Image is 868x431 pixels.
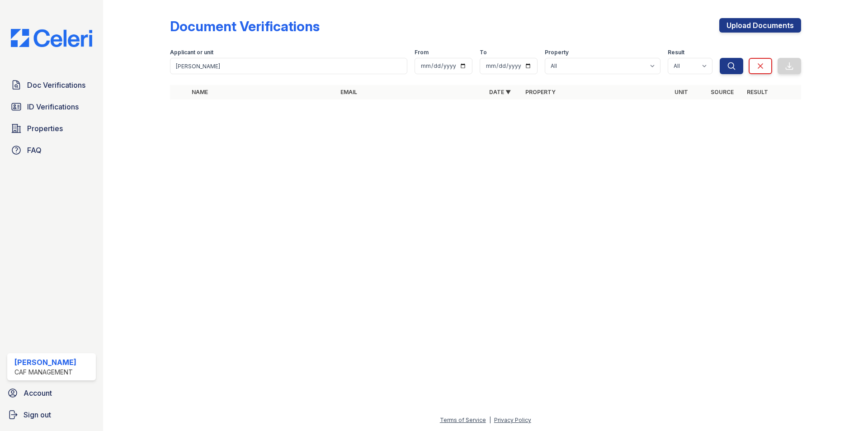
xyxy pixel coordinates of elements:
[440,417,486,423] a: Terms of Service
[675,89,688,95] a: Unit
[170,18,320,34] div: Document Verifications
[340,89,357,95] a: Email
[489,417,491,423] div: |
[4,406,99,424] a: Sign out
[7,141,96,159] a: FAQ
[14,357,76,368] div: [PERSON_NAME]
[415,49,429,56] label: From
[480,49,487,56] label: To
[27,101,79,112] span: ID Verifications
[545,49,569,56] label: Property
[24,409,51,420] span: Sign out
[711,89,734,95] a: Source
[7,119,96,137] a: Properties
[170,58,407,74] input: Search by name, email, or unit number
[489,89,511,95] a: Date ▼
[192,89,208,95] a: Name
[7,98,96,116] a: ID Verifications
[4,29,99,47] img: CE_Logo_Blue-a8612792a0a2168367f1c8372b55b34899dd931a85d93a1a3d3e32e68fde9ad4.png
[719,18,801,33] a: Upload Documents
[24,388,52,398] span: Account
[668,49,684,56] label: Result
[4,384,99,402] a: Account
[494,417,531,423] a: Privacy Policy
[525,89,556,95] a: Property
[27,80,85,90] span: Doc Verifications
[14,368,76,377] div: CAF Management
[27,123,63,134] span: Properties
[170,49,213,56] label: Applicant or unit
[7,76,96,94] a: Doc Verifications
[747,89,768,95] a: Result
[27,145,42,156] span: FAQ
